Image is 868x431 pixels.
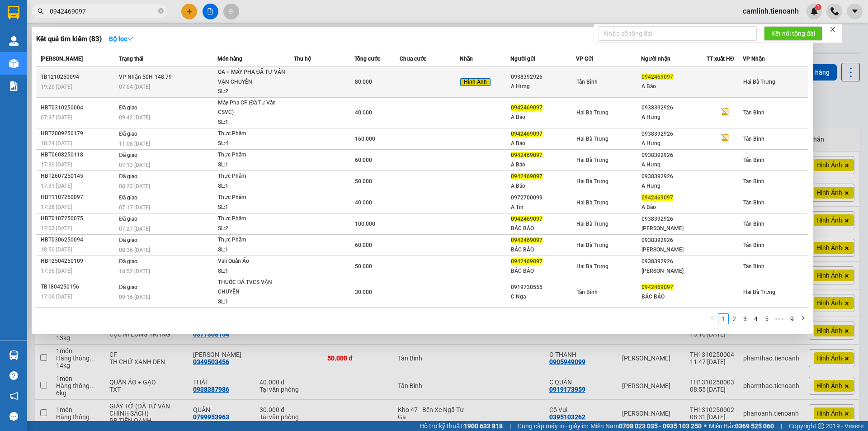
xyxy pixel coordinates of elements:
[787,313,797,324] li: 9
[158,8,164,14] span: close-circle
[119,194,137,201] span: Đã giao
[355,242,372,248] span: 60.000
[119,268,150,275] span: 18:52 [DATE]
[740,314,750,324] a: 3
[511,181,576,191] div: A Bảo
[576,79,598,85] span: Tân Bình
[771,28,815,38] span: Kết nối tổng đài
[41,183,72,189] span: 17:31 [DATE]
[511,193,576,203] div: 0972700099
[41,268,72,274] span: 17:56 [DATE]
[797,313,808,324] button: right
[355,79,372,85] span: 80.000
[642,160,706,170] div: A Hưng
[718,313,729,324] li: 1
[119,152,137,158] span: Đã giao
[355,178,372,185] span: 50.000
[642,74,673,80] span: 0942469097
[743,56,765,62] span: VP Nhận
[9,81,19,91] img: solution-icon
[510,56,535,62] span: Người gửi
[38,8,44,14] span: search
[772,313,787,324] li: Next 5 Pages
[41,225,72,232] span: 17:02 [DATE]
[761,313,772,324] li: 5
[355,199,372,206] span: 40.000
[511,160,576,170] div: A Bảo
[743,136,764,142] span: Tân Bình
[218,67,286,87] div: QA + MÁY PHA ĐÃ TƯ VẤN VẬN CHUYỂN
[642,172,706,181] div: 0938392926
[218,297,286,307] div: SL: 1
[511,173,542,180] span: 0942469097
[41,72,116,82] div: TB1210250094
[642,224,706,233] div: [PERSON_NAME]
[511,82,576,91] div: A Hưng
[710,315,715,321] span: left
[355,263,372,270] span: 50.000
[743,199,764,206] span: Tân Bình
[41,84,72,90] span: 19:20 [DATE]
[576,157,609,163] span: Hai Bà Trưng
[119,226,150,232] span: 07:27 [DATE]
[511,237,542,243] span: 0942469097
[707,313,718,324] button: left
[218,129,286,139] div: Thực Phẩm
[460,56,473,62] span: Nhãn
[576,242,609,248] span: Hai Bà Trưng
[355,109,372,116] span: 40.000
[218,118,286,128] div: SL: 1
[743,221,764,227] span: Tân Bình
[9,412,18,421] span: message
[830,26,836,33] span: close
[751,314,761,324] a: 4
[511,203,576,212] div: A Tin
[355,157,372,163] span: 60.000
[800,315,806,321] span: right
[354,56,380,62] span: Tổng cước
[218,224,286,234] div: SL: 2
[642,292,706,302] div: BÁC BẢO
[218,256,286,266] div: Vali Quần Áo
[41,150,116,160] div: HBT0608250118
[511,258,542,265] span: 0942469097
[511,245,576,255] div: BÁC BẢO
[41,204,72,210] span: 17:28 [DATE]
[707,56,734,62] span: TT xuất HĐ
[218,98,286,118] div: Máy Pha CF (Đã Tư Vấn CSVC)
[642,245,706,255] div: [PERSON_NAME]
[743,79,775,85] span: Hai Bà Trưng
[9,36,19,46] img: warehouse-icon
[119,294,150,300] span: 09:16 [DATE]
[119,247,150,253] span: 08:36 [DATE]
[642,266,706,276] div: [PERSON_NAME]
[750,313,761,324] li: 4
[762,314,772,324] a: 5
[218,203,286,213] div: SL: 1
[218,160,286,170] div: SL: 1
[127,36,133,42] span: down
[41,246,72,253] span: 18:50 [DATE]
[642,151,706,160] div: 0938392926
[119,204,150,211] span: 07:17 [DATE]
[576,178,609,185] span: Hai Bà Trưng
[355,289,372,295] span: 30.000
[511,131,542,137] span: 0942469097
[511,283,576,292] div: 0919730555
[511,104,542,111] span: 0942469097
[41,140,72,147] span: 18:24 [DATE]
[511,266,576,276] div: BÁC BẢO
[119,56,143,62] span: Trạng thái
[218,278,286,297] div: THUỐC ĐÃ TVCS VẬN CHUYỂN
[743,109,764,116] span: Tân Bình
[511,292,576,302] div: C Nga
[355,136,375,142] span: 160.000
[743,178,764,185] span: Tân Bình
[599,26,757,41] input: Nhập số tổng đài
[218,214,286,224] div: Thực Phẩm
[642,194,673,201] span: 0942469097
[41,56,83,62] span: [PERSON_NAME]
[218,139,286,149] div: SL: 4
[41,294,72,300] span: 17:06 [DATE]
[119,284,137,290] span: Đã giao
